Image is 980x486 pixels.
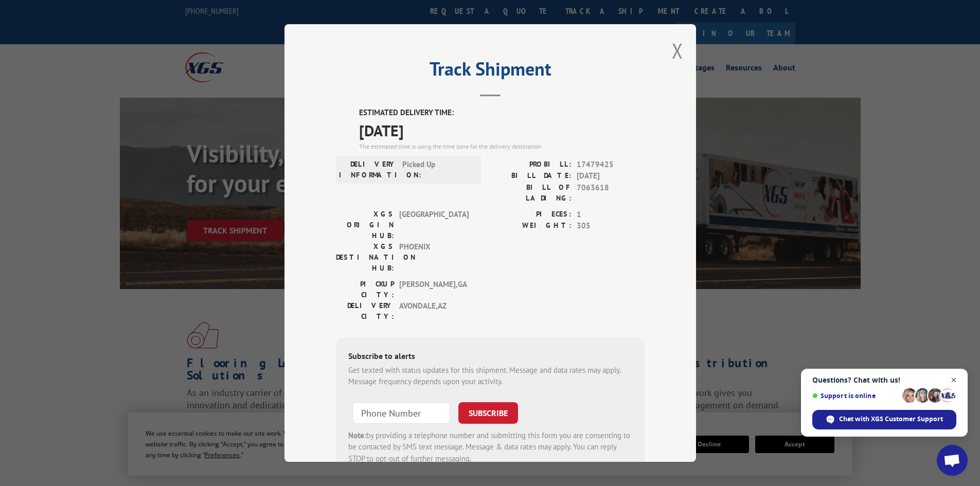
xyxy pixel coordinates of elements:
[348,430,632,465] div: by providing a telephone number and submitting this form you are consenting to be contacted by SM...
[490,182,572,204] label: BILL OF LADING:
[937,445,968,476] div: Open chat
[839,415,943,424] span: Chat with XGS Customer Support
[336,300,394,322] label: DELIVERY CITY:
[490,209,572,221] label: PIECES:
[490,220,572,232] label: WEIGHT:
[577,209,645,221] span: 1
[577,220,645,232] span: 305
[399,300,469,322] span: AVONDALE , AZ
[359,119,645,142] span: [DATE]
[336,241,394,274] label: XGS DESTINATION HUB:
[458,402,518,424] button: SUBSCRIBE
[352,402,450,424] input: Phone Number
[336,279,394,300] label: PICKUP CITY:
[577,170,645,182] span: [DATE]
[348,430,366,440] strong: Note:
[336,62,645,81] h2: Track Shipment
[359,142,645,151] div: The estimated time is using the time zone for the delivery destination.
[812,392,899,400] span: Support is online
[672,37,683,64] button: Close modal
[348,365,632,388] div: Get texted with status updates for this shipment. Message and data rates may apply. Message frequ...
[339,159,397,181] label: DELIVERY INFORMATION:
[490,170,572,182] label: BILL DATE:
[399,241,469,274] span: PHOENIX
[399,279,469,300] span: [PERSON_NAME] , GA
[812,376,956,384] span: Questions? Chat with us!
[577,182,645,204] span: 7063618
[490,159,572,171] label: PROBILL:
[812,410,956,429] div: Chat with XGS Customer Support
[348,350,632,365] div: Subscribe to alerts
[336,209,394,241] label: XGS ORIGIN HUB:
[577,159,645,171] span: 17479425
[359,107,645,119] label: ESTIMATED DELIVERY TIME:
[399,209,469,241] span: [GEOGRAPHIC_DATA]
[402,159,472,181] span: Picked Up
[948,374,960,387] span: Close chat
